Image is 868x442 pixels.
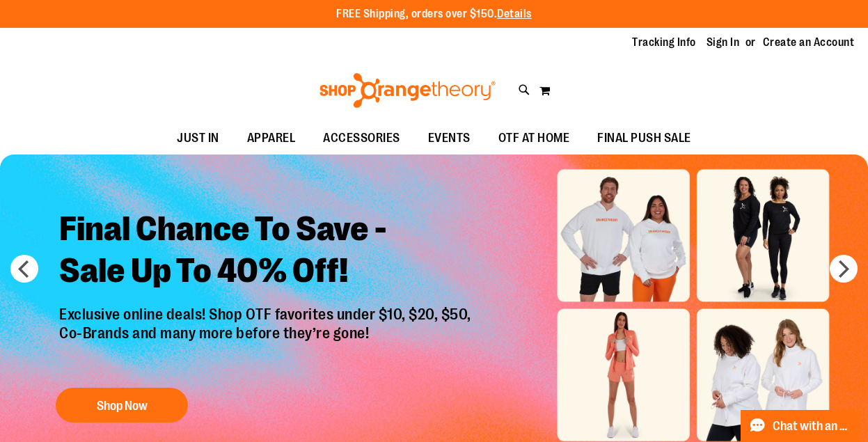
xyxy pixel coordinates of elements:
[247,123,296,154] span: APPAREL
[583,123,705,155] a: FINAL PUSH SALE
[428,123,471,154] span: EVENTS
[323,123,400,154] span: ACCESSORIES
[233,123,310,155] a: APPAREL
[177,123,219,154] span: JUST IN
[484,123,584,155] a: OTF AT HOME
[707,35,740,50] a: Sign In
[317,73,498,108] img: Shop Orangetheory
[10,255,38,283] button: prev
[830,255,858,283] button: next
[56,388,188,423] button: Shop Now
[498,123,570,154] span: OTF AT HOME
[773,420,851,433] span: Chat with an Expert
[632,35,696,50] a: Tracking Info
[497,8,532,20] a: Details
[763,35,855,50] a: Create an Account
[414,123,484,155] a: EVENTS
[597,123,691,154] span: FINAL PUSH SALE
[336,6,532,22] p: FREE Shipping, orders over $150.
[49,198,485,306] h2: Final Chance To Save - Sale Up To 40% Off!
[309,123,414,155] a: ACCESSORIES
[163,123,233,155] a: JUST IN
[741,410,860,442] button: Chat with an Expert
[49,306,485,374] p: Exclusive online deals! Shop OTF favorites under $10, $20, $50, Co-Brands and many more before th...
[49,198,485,429] a: Final Chance To Save -Sale Up To 40% Off! Exclusive online deals! Shop OTF favorites under $10, $...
